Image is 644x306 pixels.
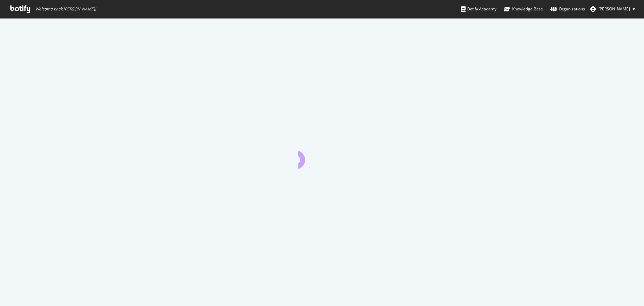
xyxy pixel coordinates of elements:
[461,6,496,12] div: Botify Academy
[598,6,630,12] span: Avani Nagda
[585,4,641,14] button: [PERSON_NAME]
[550,6,585,12] div: Organizations
[504,6,543,12] div: Knowledge Base
[298,145,346,169] div: animation
[35,6,96,12] span: Welcome back, [PERSON_NAME] !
